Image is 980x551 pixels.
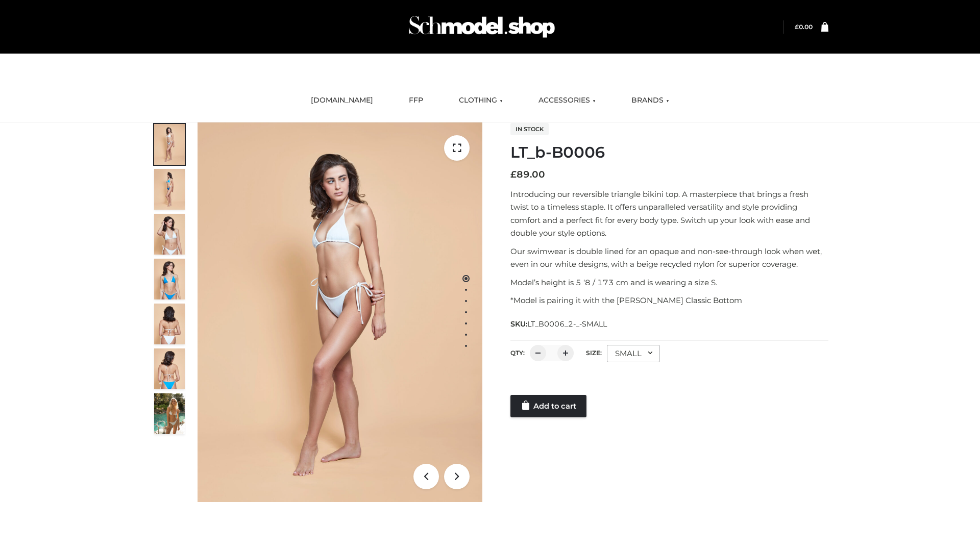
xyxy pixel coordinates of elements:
[154,393,185,434] img: Arieltop_CloudNine_AzureSky2.jpg
[510,143,828,162] h1: LT_b-B0006
[510,169,517,180] span: £
[510,188,828,240] p: Introducing our reversible triangle bikini top. A masterpiece that brings a fresh twist to a time...
[795,23,813,31] a: £0.00
[527,319,607,329] span: LT_B0006_2-_-SMALL
[154,169,185,210] img: ArielClassicBikiniTop_CloudNine_AzureSky_OW114ECO_2-scaled.jpg
[795,23,813,31] bdi: 0.00
[154,214,185,255] img: ArielClassicBikiniTop_CloudNine_AzureSky_OW114ECO_3-scaled.jpg
[624,89,677,112] a: BRANDS
[510,276,828,289] p: Model’s height is 5 ‘8 / 173 cm and is wearing a size S.
[198,122,482,502] img: ArielClassicBikiniTop_CloudNine_AzureSky_OW114ECO_1
[795,23,799,31] span: £
[154,304,185,344] img: ArielClassicBikiniTop_CloudNine_AzureSky_OW114ECO_7-scaled.jpg
[510,245,828,271] p: Our swimwear is double lined for an opaque and non-see-through look when wet, even in our white d...
[510,169,545,180] bdi: 89.00
[510,294,828,307] p: *Model is pairing it with the [PERSON_NAME] Classic Bottom
[510,123,549,135] span: In stock
[531,89,603,112] a: ACCESSORIES
[510,349,525,357] label: QTY:
[405,7,558,47] img: Schmodel Admin 964
[510,318,608,330] span: SKU:
[607,345,660,362] div: SMALL
[154,259,185,299] img: ArielClassicBikiniTop_CloudNine_AzureSky_OW114ECO_4-scaled.jpg
[451,89,510,112] a: CLOTHING
[401,89,431,112] a: FFP
[303,89,381,112] a: [DOMAIN_NAME]
[154,348,185,389] img: ArielClassicBikiniTop_CloudNine_AzureSky_OW114ECO_8-scaled.jpg
[510,395,586,417] a: Add to cart
[586,349,602,357] label: Size:
[154,124,185,165] img: ArielClassicBikiniTop_CloudNine_AzureSky_OW114ECO_1-scaled.jpg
